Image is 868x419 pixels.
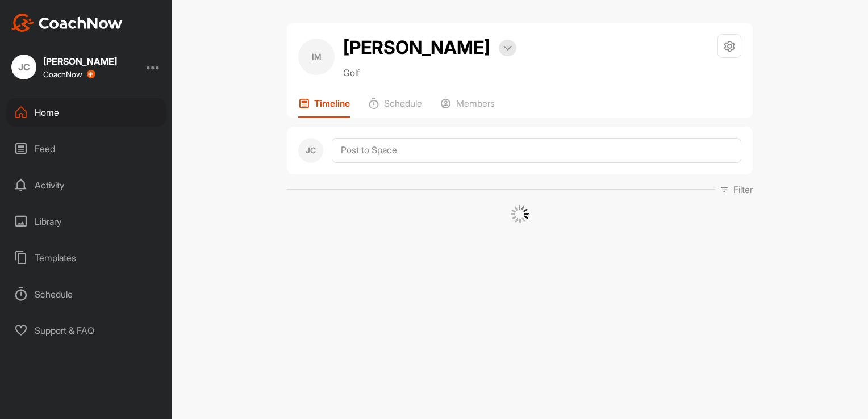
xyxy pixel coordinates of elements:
[6,280,166,308] div: Schedule
[314,98,350,109] p: Timeline
[384,98,422,109] p: Schedule
[6,98,166,127] div: Home
[6,207,166,236] div: Library
[43,57,117,66] div: [PERSON_NAME]
[298,39,335,75] div: IM
[6,135,166,163] div: Feed
[511,205,529,223] img: G6gVgL6ErOh57ABN0eRmCEwV0I4iEi4d8EwaPGI0tHgoAbU4EAHFLEQAh+QQFCgALACwIAA4AGAASAAAEbHDJSesaOCdk+8xg...
[11,55,36,79] div: JC
[298,138,323,163] div: JC
[6,244,166,272] div: Templates
[43,70,95,79] div: CoachNow
[343,66,516,79] p: Golf
[343,34,490,61] h2: [PERSON_NAME]
[6,316,166,345] div: Support & FAQ
[6,171,166,199] div: Activity
[503,45,512,51] img: arrow-down
[456,98,495,109] p: Members
[11,14,123,32] img: CoachNow
[733,183,753,196] p: Filter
